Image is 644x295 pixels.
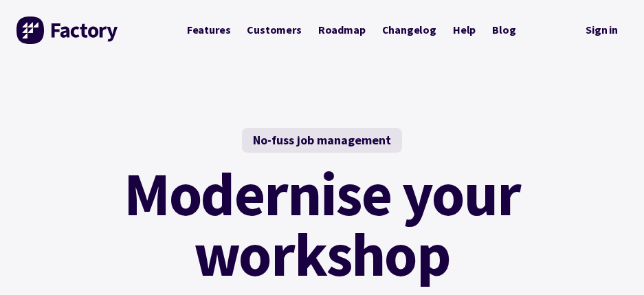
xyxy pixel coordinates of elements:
a: Help [445,17,484,43]
div: No-fuss job management [242,128,402,153]
a: Features [179,17,239,43]
mark: Modernise your workshop [124,164,520,285]
nav: Secondary Navigation [576,17,628,45]
a: Changelog [374,17,445,43]
a: Roadmap [310,17,374,43]
a: Blog [484,17,524,43]
nav: Primary Navigation [179,17,524,43]
a: Sign in [576,17,628,45]
a: Customers [238,17,309,43]
img: Factory [16,17,120,44]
